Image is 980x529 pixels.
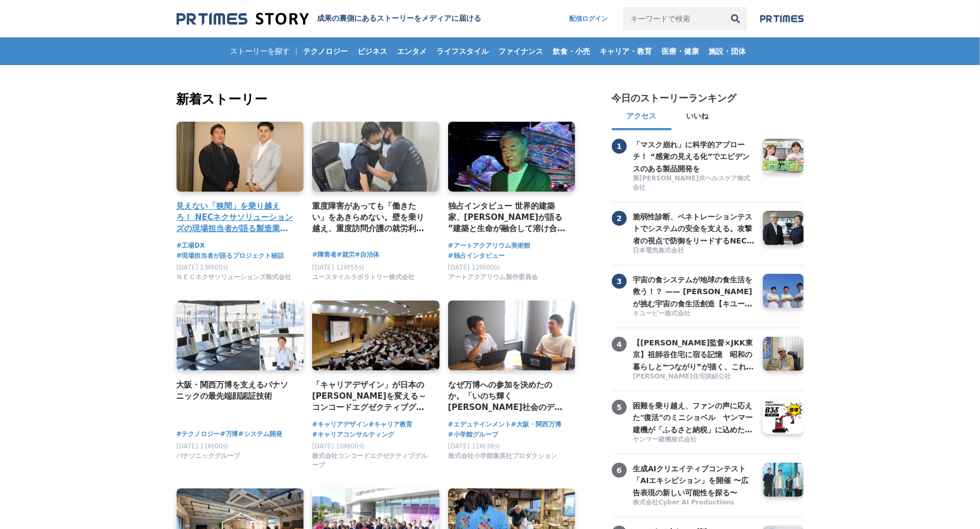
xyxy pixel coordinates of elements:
[432,46,493,56] span: ライフスタイル
[177,455,241,462] a: パナソニックグループ
[448,200,567,235] a: 独占インタビュー 世界的建築家、[PERSON_NAME]が語る ”建築と生命が融合して溶け合うような世界” アートアクアリウム美術館 GINZA コラボレーション作品「金魚の石庭」
[724,7,747,30] button: 検索
[448,264,501,271] span: [DATE] 12時00分
[633,309,755,319] a: キユーピー株式会社
[633,274,755,310] h3: 宇宙の食システムが地球の食生活を救う！？ —— [PERSON_NAME]が挑む宇宙の食生活創造【キユーピー ミライ研究員】
[448,420,511,430] a: #エデュテインメント
[220,429,238,439] a: #万博
[312,379,431,414] a: 「キャリアデザイン」が日本の[PERSON_NAME]を変える～コンコードエグゼクティブグループの挑戦
[633,337,755,373] h3: 【[PERSON_NAME]監督×JKK東京】祖師谷住宅に宿る記憶 昭和の暮らしと❝つながり❞が描く、これからの住まいのかたち
[299,46,352,56] span: テクノロジー
[633,400,755,436] h3: 困難を乗り越え、ファンの声に応えた"復活"のミニショベル ヤンマー建機が「ふるさと納税」に込めた、ものづくりへの誇りと地域への想い
[353,46,392,56] span: ビジネス
[312,464,431,471] a: 株式会社コンコードエグゼクティブグループ
[612,139,627,154] span: 1
[317,14,482,23] h1: 成果の裏側にあるストーリーをメディアに届ける
[312,276,415,283] a: ユースタイルラボラトリー株式会社
[612,400,627,415] span: 5
[448,455,557,462] a: 株式会社小学館集英社プロダクション
[633,139,755,175] h3: 「マスク崩れ」に科学的アプローチ！ “感覚の見える化”でエビデンスのある製品開発を
[511,420,561,430] a: #大阪・関西万博
[432,37,493,65] a: ライフスタイル
[177,264,229,271] span: [DATE] 13時00分
[337,250,355,260] a: #就労
[612,274,627,289] span: 3
[559,7,619,30] a: 配信ログイン
[633,211,755,245] a: 脆弱性診断、ペネトレーションテストでシステムの安全を支える。攻撃者の視点で防御をリードするNECの「リスクハンティングチーム」
[448,379,567,414] h4: なぜ万博への参加を決めたのか。「いのち輝く[PERSON_NAME]社会のデザイン」の実現に向けて、エデュテインメントの可能性を追求するプロジェクト。
[657,46,703,56] span: 医療・健康
[177,273,292,282] span: ＮＥＣネクサソリューションズ株式会社
[595,46,656,56] span: キャリア・教育
[369,420,412,430] a: #キャリア教育
[633,337,755,371] a: 【[PERSON_NAME]監督×JKK東京】祖師谷住宅に宿る記憶 昭和の暮らしと❝つながり❞が描く、これからの住まいのかたち
[353,37,392,65] a: ビジネス
[448,443,501,450] span: [DATE] 11時38分
[633,498,755,508] a: 株式会社Cyber AI Productions
[633,463,755,497] a: 生成AIクリエイティブコンテスト「AIエキシビション」を開催 〜広告表現の新しい可能性を探る〜
[312,264,365,271] span: [DATE] 12時55分
[612,463,627,478] span: 6
[633,211,755,247] h3: 脆弱性診断、ペネトレーションテストでシステムの安全を支える。攻撃者の視点で防御をリードするNECの「リスクハンティングチーム」
[548,37,594,65] a: 飲食・小売
[633,435,697,444] span: ヤンマー建機株式会社
[177,12,482,26] a: 成果の裏側にあるストーリーをメディアに届ける 成果の裏側にあるストーリーをメディアに届ける
[312,250,337,260] a: #障害者
[704,37,750,65] a: 施設・団体
[612,211,627,226] span: 2
[633,174,755,192] span: 第[PERSON_NAME]共ヘルスケア株式会社
[448,241,530,251] a: #アートアクアリウム美術館
[177,443,229,450] span: [DATE] 11時00分
[494,37,547,65] a: ファイナンス
[633,174,755,193] a: 第[PERSON_NAME]共ヘルスケア株式会社
[448,452,557,461] span: 株式会社小学館集英社プロダクション
[177,429,220,439] a: #テクノロジー
[623,7,724,30] input: キーワードで検索
[633,246,684,255] span: 日本電気株式会社
[177,379,296,402] a: 大阪・関西万博を支えるパナソニックの最先端顔認証技術
[633,309,691,318] span: キユーピー株式会社
[612,105,672,130] button: アクセス
[448,430,498,440] span: #小学館グループ
[494,46,547,56] span: ファイナンス
[177,200,296,235] a: 見えない「狭間」を乗り越えろ！ NECネクサソリューションズの現場担当者が語る製造業のDX成功の秘訣
[595,37,656,65] a: キャリア・教育
[760,14,804,23] img: prtimes
[633,372,731,381] span: [PERSON_NAME]住宅供給公社
[312,443,365,450] span: [DATE] 10時00分
[633,435,755,445] a: ヤンマー建機株式会社
[448,251,505,261] span: #独占インタビュー
[177,452,241,461] span: パナソニックグループ
[177,276,292,283] a: ＮＥＣネクサソリューションズ株式会社
[548,46,594,56] span: 飲食・小売
[177,90,578,109] h2: 新着ストーリー
[633,372,755,382] a: [PERSON_NAME]住宅供給公社
[633,246,755,256] a: 日本電気株式会社
[633,274,755,308] a: 宇宙の食システムが地球の食生活を救う！？ —— [PERSON_NAME]が挑む宇宙の食生活創造【キユーピー ミライ研究員】
[177,251,284,261] a: #現場担当者が語るプロジェクト秘話
[355,250,379,260] a: #自治体
[312,420,369,430] a: #キャリアデザイン
[177,12,309,26] img: 成果の裏側にあるストーリーをメディアに届ける
[312,200,431,235] a: 重度障害があっても「働きたい」をあきらめない。壁を乗り越え、重度訪問介護の就労利用を[PERSON_NAME][GEOGRAPHIC_DATA]で実現した経営者の挑戦。
[612,92,737,105] h2: 今日のストーリーランキング
[238,429,282,439] a: #システム開発
[393,46,431,56] span: エンタメ
[393,37,431,65] a: エンタメ
[612,337,627,352] span: 4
